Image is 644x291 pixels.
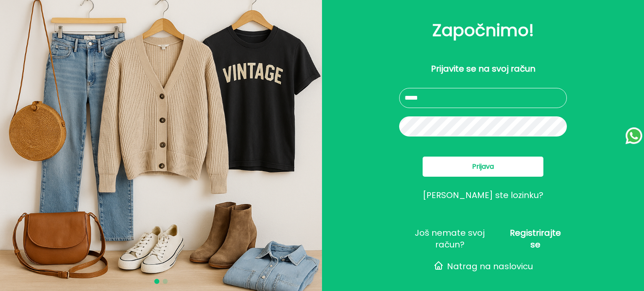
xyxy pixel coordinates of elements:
button: Natrag na naslovicu [399,260,567,270]
span: Prijava [472,162,494,172]
span: Registrirajte se [504,227,567,250]
h2: Započnimo! [335,18,631,43]
button: Još nemate svoj račun?Registrirajte se [399,234,567,244]
button: [PERSON_NAME] ste lozinku? [423,190,543,200]
button: Prijava [423,157,543,177]
span: Natrag na naslovicu [447,260,533,272]
p: Prijavite se na svoj račun [431,63,535,75]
